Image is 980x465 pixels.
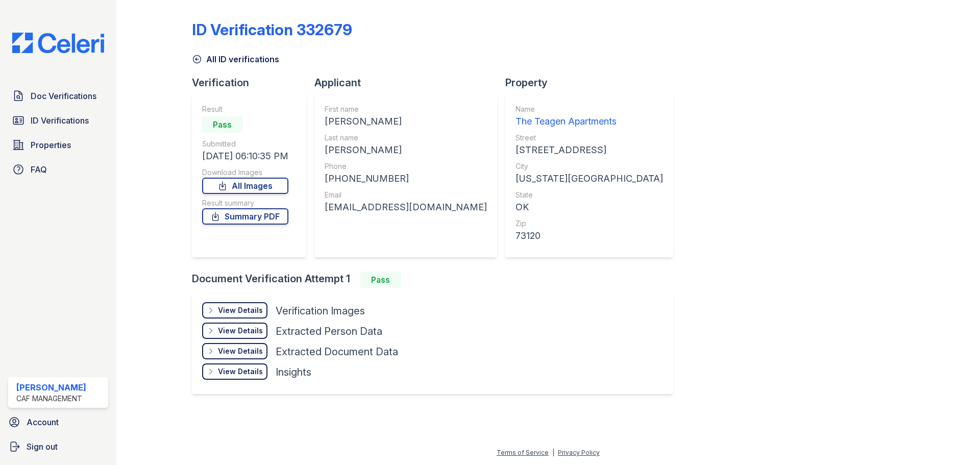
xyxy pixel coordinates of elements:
div: Submitted [202,139,288,149]
div: [PERSON_NAME] [16,381,86,394]
span: Doc Verifications [31,90,96,102]
div: Street [516,133,663,143]
div: Name [516,104,663,114]
a: Privacy Policy [558,449,600,456]
div: View Details [218,305,263,315]
div: [DATE] 06:10:35 PM [202,149,288,163]
div: Result summary [202,198,288,208]
div: OK [516,200,663,214]
div: [EMAIL_ADDRESS][DOMAIN_NAME] [325,200,487,214]
div: Phone [325,161,487,172]
div: Property [505,76,681,90]
div: 73120 [516,229,663,243]
div: Result [202,104,288,114]
a: Terms of Service [497,449,549,456]
a: Summary PDF [202,208,288,225]
div: View Details [218,326,263,336]
div: The Teagen Apartments [516,114,663,129]
span: FAQ [31,163,47,176]
a: FAQ [8,159,108,180]
div: Last name [325,133,487,143]
div: View Details [218,366,263,377]
span: Account [27,416,59,428]
div: | [552,449,554,456]
div: Document Verification Attempt 1 [192,272,681,288]
img: CE_Logo_Blue-a8612792a0a2168367f1c8372b55b34899dd931a85d93a1a3d3e32e68fde9ad4.png [4,33,112,53]
div: ID Verification 332679 [192,20,352,39]
a: All Images [202,178,288,194]
div: [PERSON_NAME] [325,114,487,129]
div: View Details [218,346,263,356]
div: Download Images [202,167,288,178]
div: Insights [276,365,311,379]
a: Sign out [4,436,112,457]
div: Pass [360,272,401,288]
div: Verification [192,76,314,90]
div: [STREET_ADDRESS] [516,143,663,157]
div: CAF Management [16,394,86,404]
a: Doc Verifications [8,86,108,106]
div: [PHONE_NUMBER] [325,172,487,186]
div: [US_STATE][GEOGRAPHIC_DATA] [516,172,663,186]
div: Extracted Document Data [276,345,398,359]
a: ID Verifications [8,110,108,131]
span: ID Verifications [31,114,89,127]
div: Extracted Person Data [276,324,382,338]
a: Name The Teagen Apartments [516,104,663,129]
a: Properties [8,135,108,155]
div: Applicant [314,76,505,90]
span: Properties [31,139,71,151]
div: State [516,190,663,200]
div: First name [325,104,487,114]
div: City [516,161,663,172]
span: Sign out [27,440,58,453]
div: Verification Images [276,304,365,318]
div: Pass [202,116,243,133]
a: All ID verifications [192,53,279,65]
div: [PERSON_NAME] [325,143,487,157]
div: Email [325,190,487,200]
div: Zip [516,218,663,229]
a: Account [4,412,112,432]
